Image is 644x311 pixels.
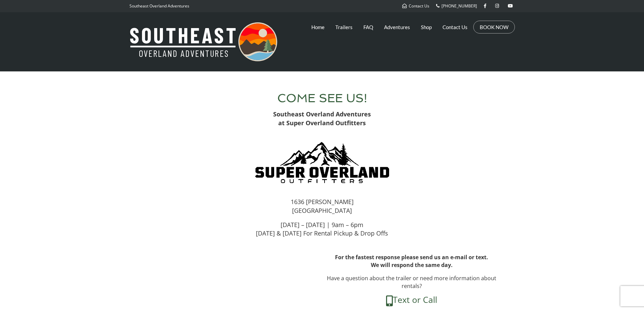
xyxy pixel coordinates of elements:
h4: Text or Call [326,295,498,306]
p: Southeast Overland Adventures [129,2,189,10]
p: [DATE] – [DATE] | 9am – 6pm [DATE] & [DATE] For Rental Pickup & Drop Offs [143,221,501,238]
img: mobile-alt-solid-green.svg [386,295,393,306]
a: Home [311,19,325,36]
a: Contact Us [402,3,429,9]
a: Shop [421,19,432,36]
a: Adventures [384,19,410,36]
span: COME SEE US! [277,91,367,105]
a: Trailers [335,19,353,36]
a: Contact Us [443,19,468,36]
a: FAQ [363,19,373,36]
img: Southeast Overland Adventures [129,22,277,61]
span: For the fastest response please send us an e-mail or text. We will respond the same day. [335,253,488,269]
strong: Southeast Overland Adventures [273,110,371,118]
strong: at Super Overland Outfitters [278,119,366,127]
span: Contact Us [409,3,429,9]
p: Have a question about the trailer or need more information about rentals? [326,274,498,290]
p: 1636 [PERSON_NAME] [GEOGRAPHIC_DATA] [143,198,501,215]
a: [PHONE_NUMBER] [436,3,477,9]
img: super-overland-outfitters-logo [255,141,390,184]
span: [PHONE_NUMBER] [442,3,477,9]
a: BOOK NOW [480,24,508,30]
